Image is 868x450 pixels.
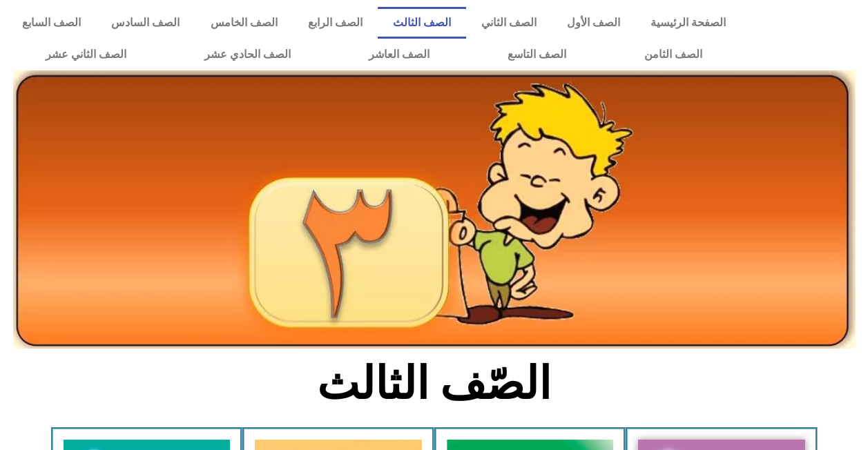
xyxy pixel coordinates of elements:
[206,357,662,411] h2: الصّف الثالث
[166,39,330,70] a: الصف الحادي عشر
[96,7,195,39] a: الصف السادس
[293,7,378,39] a: الصف الرابع
[195,7,292,39] a: الصف الخامس
[469,39,606,70] a: الصف التاسع
[635,7,741,39] a: الصفحة الرئيسية
[330,39,469,70] a: الصف العاشر
[606,39,742,70] a: الصف الثامن
[378,7,466,39] a: الصف الثالث
[466,7,552,39] a: الصف الثاني
[7,39,166,70] a: الصف الثاني عشر
[552,7,635,39] a: الصف الأول
[7,7,96,39] a: الصف السابع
